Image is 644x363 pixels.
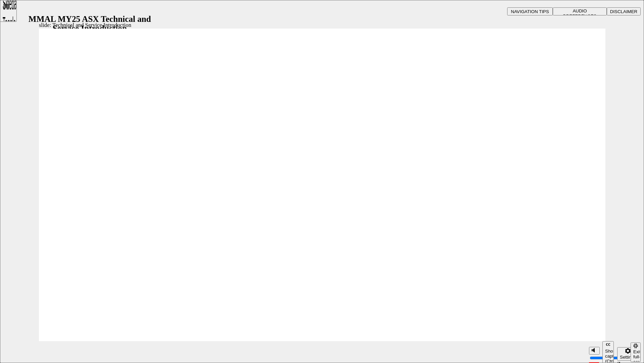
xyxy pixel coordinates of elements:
[590,355,633,361] input: volume
[610,9,637,14] span: DISCLAIMER
[602,341,614,363] button: Show captions (Ctrl+Alt+C)
[607,7,641,15] button: DISCLAIMER
[553,7,607,15] button: AUDIO PREFERENCES
[617,347,639,361] button: Settings
[586,341,627,363] div: misc controls
[563,8,597,18] span: AUDIO PREFERENCES
[631,341,641,363] nav: slide navigation
[631,342,641,362] button: Exit full-screen (Ctrl+Alt+F)
[620,355,636,360] div: Settings
[511,9,549,14] span: NAVIGATION TIPS
[507,7,553,15] button: NAVIGATION TIPS
[589,347,600,355] button: Mute (Ctrl+Alt+M)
